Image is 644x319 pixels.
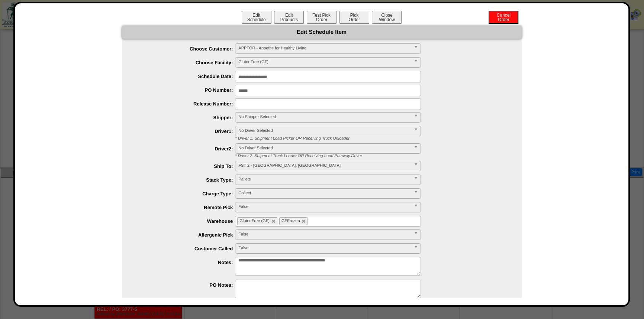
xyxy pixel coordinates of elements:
[137,46,235,52] label: Choose Customer:
[281,219,300,223] span: GFFrozen
[238,244,411,253] span: False
[137,115,235,120] label: Shipper:
[137,146,235,152] label: Driver2:
[339,11,369,24] button: PickOrder
[122,26,522,39] div: Edit Schedule Item
[371,17,402,22] a: CloseWindow
[239,219,270,223] span: GlutenFree (GF)
[137,163,235,169] label: Ship To:
[137,74,235,79] label: Schedule Date:
[230,154,522,158] div: * Driver 2: Shipment Truck Loader OR Receiving Load Putaway Driver
[238,189,411,198] span: Collect
[238,58,411,66] span: GlutenFree (GF)
[137,246,235,251] label: Customer Called
[238,230,411,239] span: False
[137,128,235,134] label: Driver1:
[137,260,235,265] label: Notes:
[137,191,235,196] label: Charge Type:
[137,101,235,107] label: Release Number:
[137,282,235,288] label: PO Notes:
[307,11,337,24] button: Test PickOrder
[489,11,518,24] button: CancelOrder
[238,44,411,53] span: APPFOR - Appetite for Healthy Living
[274,11,304,24] button: EditProducts
[137,177,235,183] label: Stack Type:
[137,218,235,224] label: Warehouse
[238,113,411,121] span: No Shipper Selected
[238,161,411,170] span: FST 2 - [GEOGRAPHIC_DATA], [GEOGRAPHIC_DATA]
[372,11,402,24] button: CloseWindow
[238,202,411,211] span: False
[242,11,271,24] button: EditSchedule
[230,136,522,141] div: * Driver 1: Shipment Load Picker OR Receiving Truck Unloader
[238,175,411,184] span: Pallets
[238,144,411,153] span: No Driver Selected
[137,232,235,238] label: Allergenic Pick
[137,87,235,93] label: PO Number:
[137,60,235,65] label: Choose Facility:
[238,126,411,135] span: No Driver Selected
[137,205,235,210] label: Remote Pick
